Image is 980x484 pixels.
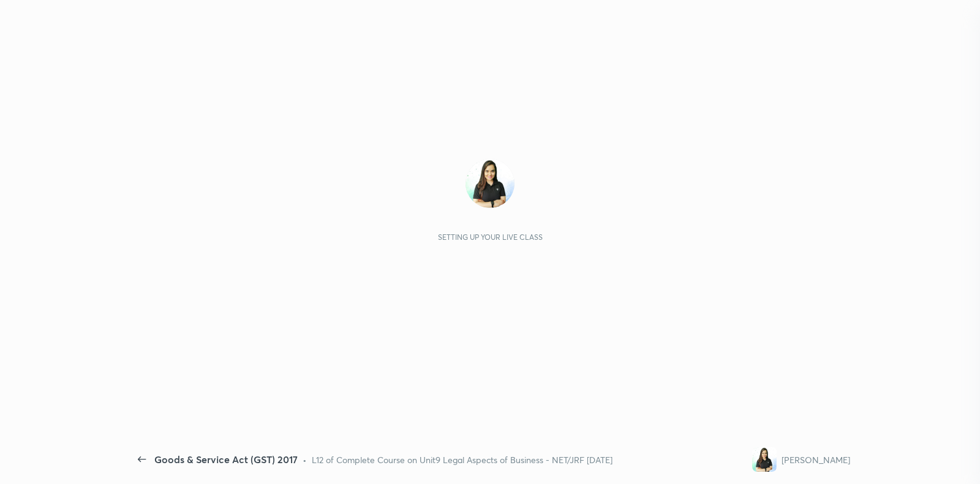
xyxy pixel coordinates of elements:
[312,453,612,466] div: L12 of Complete Course on Unit9 Legal Aspects of Business - NET/JRF [DATE]
[782,453,850,466] div: [PERSON_NAME]
[154,452,298,467] div: Goods & Service Act (GST) 2017
[752,447,777,472] img: 55eb4730e2bb421f98883ea12e9d64d8.jpg
[303,453,307,466] div: •
[438,232,543,242] div: Setting up your live class
[466,159,514,208] img: 55eb4730e2bb421f98883ea12e9d64d8.jpg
